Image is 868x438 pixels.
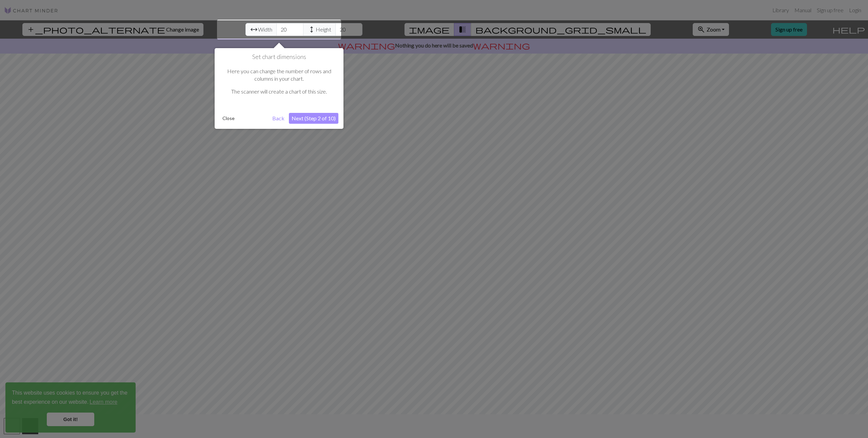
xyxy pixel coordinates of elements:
[215,48,343,129] div: Set chart dimensions
[223,88,335,95] p: The scanner will create a chart of this size.
[220,53,338,61] h1: Set chart dimensions
[220,113,237,123] button: Close
[270,113,287,124] button: Back
[289,113,338,124] button: Next (Step 2 of 10)
[223,67,335,83] p: Here you can change the number of rows and columns in your chart.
